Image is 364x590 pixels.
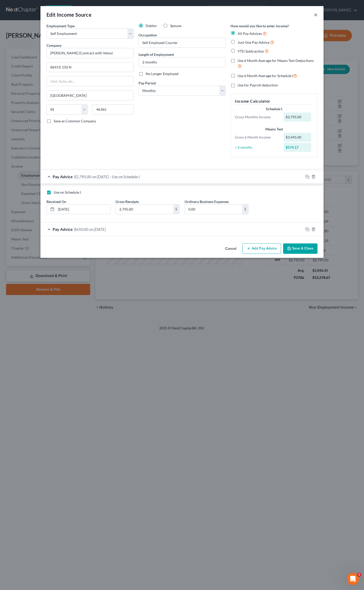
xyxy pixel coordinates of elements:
[139,38,225,48] input: --
[235,98,313,104] h5: Income Calculator
[116,199,139,204] label: Gross Receipts
[93,104,133,115] input: Enter zip...
[92,174,109,179] span: on [DATE]
[54,190,81,194] span: Use on Schedule I
[139,81,156,85] span: Pay Period
[347,573,359,585] iframe: Intercom live chat
[47,48,133,58] input: Search company by name...
[238,40,269,44] span: Just One Pay Advice
[74,227,88,232] span: $650.00
[47,43,61,48] span: Company
[47,76,133,86] input: Unit, Suite, etc...
[139,52,174,57] label: Length of Employment
[110,174,140,179] span: - Use on Schedule I
[47,90,133,100] input: Enter city...
[238,49,264,53] span: YTD Subtraction
[170,24,181,28] span: Spouse
[357,573,361,577] span: 2
[242,243,281,254] button: Add Pay Advice
[283,243,317,254] button: Save & Close
[232,145,281,150] div: ÷ 6 months
[235,127,313,132] div: Means Test
[173,205,179,214] div: $
[284,133,311,142] div: $3,445.00
[235,106,313,111] div: Schedule I
[74,174,91,179] span: $2,795.00
[47,24,75,28] span: Employment Type
[238,58,314,63] span: Use 6 Month Average for Means Test Deductions
[139,32,157,38] label: Occupation
[284,112,311,122] div: $2,795.00
[238,83,278,87] span: Use for Payroll deduction
[56,205,110,214] input: MM/DD/YYYY
[53,227,73,232] span: Pay Advice
[231,23,289,29] label: How would you like to enter income?
[47,62,133,72] input: Enter address...
[53,174,73,179] span: Pay Advice
[232,115,281,120] div: Gross Monthly Income
[146,24,157,28] span: Debtor
[47,199,66,204] span: Received On
[89,227,106,232] span: on [DATE]
[185,205,242,214] input: 0.00
[139,57,225,67] input: ex: 2 years
[116,205,173,214] input: 0.00
[242,205,248,214] div: $
[238,74,293,78] span: Use 6 Month Average for Schedule I
[238,31,262,36] span: All Pay Advices
[232,135,281,140] div: Gross 6 Month Income
[314,12,317,18] button: ×
[284,143,311,152] div: $574.17
[146,72,178,76] span: No Longer Employed
[185,199,229,204] label: Ordinary Business Expenses
[221,244,240,254] button: Cancel
[54,119,96,123] span: Save as Common Company
[47,11,92,18] div: Edit Income Source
